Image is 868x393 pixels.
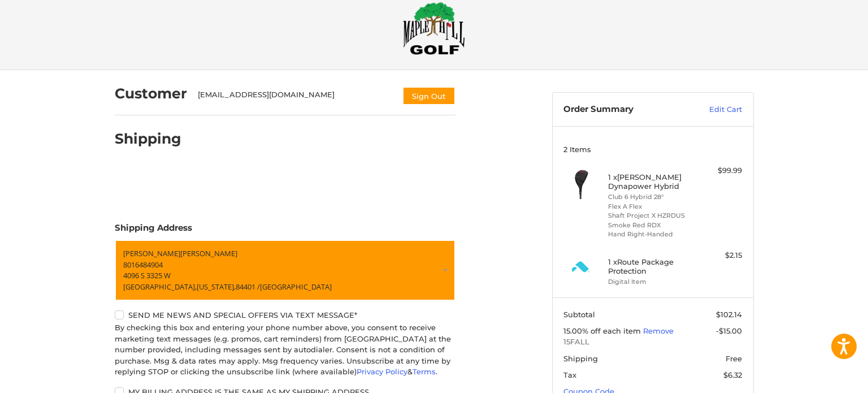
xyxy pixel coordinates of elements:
[115,322,455,378] div: By checking this box and entering your phone number above, you consent to receive marketing text ...
[697,165,742,176] div: $99.99
[697,250,742,261] div: $2.15
[123,248,180,258] span: [PERSON_NAME]
[402,87,455,105] button: Sign Out
[115,310,455,319] label: Send me news and special offers via text message*
[115,130,181,148] h2: Shipping
[608,257,695,276] h4: 1 x Route Package Protection
[608,172,695,191] h4: 1 x [PERSON_NAME] Dynapower Hybrid
[563,145,742,154] h3: 2 Items
[236,281,260,291] span: 84401 /
[563,354,598,363] span: Shipping
[413,367,436,376] a: Terms
[115,240,455,301] a: Enter or select a different address
[723,370,742,379] span: $6.32
[608,192,695,202] li: Club 6 Hybrid 28°
[115,85,187,102] h2: Customer
[260,281,332,291] span: [GEOGRAPHIC_DATA]
[608,230,695,239] li: Hand Right-Handed
[123,281,197,291] span: [GEOGRAPHIC_DATA],
[403,2,465,55] img: Maple Hill Golf
[716,310,742,319] span: $102.14
[608,211,695,230] li: Shaft Project X HZRDUS Smoke Red RDX
[563,326,643,335] span: 15.00% off each item
[197,281,236,291] span: [US_STATE],
[563,310,595,319] span: Subtotal
[643,326,674,335] a: Remove
[563,104,685,115] h3: Order Summary
[563,336,742,348] span: 15FALL
[716,326,742,335] span: -$15.00
[608,277,695,287] li: Digital Item
[198,89,391,105] div: [EMAIL_ADDRESS][DOMAIN_NAME]
[726,354,742,363] span: Free
[685,104,742,115] a: Edit Cart
[563,370,576,379] span: Tax
[115,222,192,240] legend: Shipping Address
[608,202,695,211] li: Flex A Flex
[123,270,171,280] span: 4096 S 3325 W
[180,248,237,258] span: [PERSON_NAME]
[123,259,163,269] span: 8016484904
[357,367,407,376] a: Privacy Policy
